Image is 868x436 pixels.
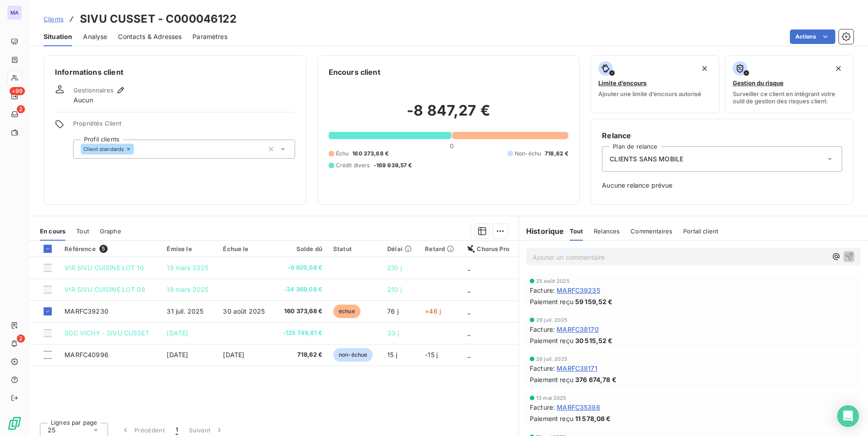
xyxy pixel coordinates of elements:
span: Situation [44,32,72,41]
span: 210 j [387,264,402,271]
span: Paramètres [192,32,227,41]
span: Paiement reçu [530,414,573,423]
span: _ [468,351,470,358]
h6: Informations client [55,67,295,78]
span: Commentaires [631,228,672,235]
span: Surveiller ce client en intégrant votre outil de gestion des risques client. [733,90,846,105]
span: En cours [40,228,65,235]
h2: -8 847,27 € [329,102,569,129]
span: 5 [99,245,108,253]
h6: Encours client [329,67,380,78]
span: [DATE] [167,329,188,337]
div: Open Intercom Messenger [837,405,859,427]
span: VIR SIVU CUISINE LOT 08 [64,286,145,293]
span: Graphe [100,228,121,235]
span: 76 j [387,307,399,315]
div: MA [7,5,22,20]
span: -15 j [425,351,438,358]
span: Ajouter une limite d’encours autorisé [598,90,701,97]
div: Échue le [223,245,268,252]
span: non-échue [333,348,373,362]
span: 33 j [387,329,399,337]
a: Clients [44,15,64,24]
div: Délai [387,245,414,252]
span: 160 373,68 € [279,307,322,316]
span: 30 août 2025 [223,307,265,315]
h6: Historique [519,226,564,237]
span: _ [468,264,470,271]
span: _ [468,286,470,293]
span: Échu [336,150,349,158]
span: MARFC35398 [557,402,600,412]
span: -9 820,68 € [279,263,322,272]
span: -34 369,08 € [279,285,322,294]
span: 19 mars 2025 [167,286,208,293]
span: 0 [450,142,454,150]
span: 29 juil. 2025 [536,317,567,323]
span: 376 674,78 € [575,375,616,384]
span: VIR SIVU CUISINE LOT 10 [64,264,143,271]
h3: SIVU CUSSET - C000046122 [80,11,237,27]
span: [DATE] [223,351,244,358]
span: _ [468,307,470,315]
span: Facture : [530,402,555,412]
span: Facture : [530,363,555,373]
span: 29 juil. 2025 [536,356,567,362]
span: +99 [10,87,25,95]
span: MARFC38171 [557,363,597,373]
span: Non-échu [515,150,541,158]
span: Tout [76,228,89,235]
span: 718,62 € [279,350,322,359]
span: 210 j [387,286,402,293]
span: Client standards [84,146,124,152]
span: Contacts & Adresses [118,32,182,41]
span: 25 [48,426,55,435]
span: -169 939,57 € [374,161,412,170]
span: Aucune relance prévue [602,181,842,190]
span: 31 juil. 2025 [167,307,203,315]
span: Crédit divers [336,161,370,170]
span: Gestionnaires [74,87,113,94]
span: Propriétés Client [73,120,295,132]
span: SGC VICHY - SIVU CUSSET [64,329,149,337]
span: 19 mars 2025 [167,264,208,271]
div: Chorus Pro [468,245,513,252]
span: Gestion du risque [733,79,784,87]
span: CLIENTS SANS MOBILE [610,155,683,164]
span: 160 373,68 € [352,150,389,158]
span: Portail client [683,228,718,235]
span: _ [468,329,470,337]
span: Paiement reçu [530,336,573,345]
div: Statut [333,245,376,252]
span: Aucun [74,96,93,105]
span: échue [333,305,360,318]
span: MARFC39235 [557,286,600,295]
button: Limite d’encoursAjouter une limite d’encours autorisé [591,55,719,113]
span: Analyse [83,32,107,41]
span: Paiement reçu [530,375,573,384]
span: 11 578,08 € [575,414,611,423]
div: Retard [425,245,457,252]
button: Gestion du risqueSurveiller ce client en intégrant votre outil de gestion des risques client. [725,55,853,113]
span: Facture : [530,325,555,334]
span: Clients [44,15,64,23]
span: 2 [17,334,25,343]
span: 13 mai 2025 [536,395,567,401]
span: MARFC39230 [64,307,108,315]
span: 15 j [387,351,397,358]
span: -125 749,81 € [279,329,322,338]
input: Ajouter une valeur [134,145,141,153]
span: 25 août 2025 [536,278,570,284]
span: Relances [594,228,620,235]
h6: Relance [602,130,842,141]
span: Tout [570,228,583,235]
span: 59 159,52 € [575,297,613,306]
span: Paiement reçu [530,297,573,306]
span: 2 [17,105,25,113]
span: 1 [176,426,178,435]
div: Solde dû [279,245,322,252]
img: Logo LeanPay [7,416,22,431]
span: 30 515,52 € [575,336,613,345]
span: [DATE] [167,351,188,358]
span: MARFC38170 [557,325,599,334]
